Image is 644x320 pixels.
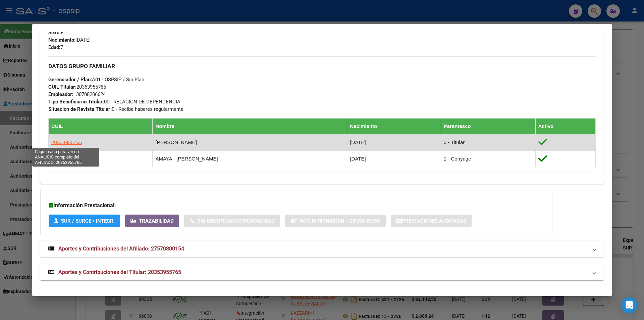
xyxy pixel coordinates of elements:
[49,201,544,210] h3: Información Prestacional:
[40,264,604,280] mat-expansion-panel-header: Aportes y Contribuciones del Titular: 20353955765
[49,118,153,134] th: CUIL
[285,215,386,227] button: Not. Internacion / Censo Hosp.
[300,218,380,224] span: Not. Internacion / Censo Hosp.
[441,118,535,134] th: Parentesco
[402,218,466,224] span: Prestaciones Auditadas
[391,215,472,227] button: Prestaciones Auditadas
[48,62,596,70] h3: DATOS GRUPO FAMILIAR
[197,218,275,224] span: Sin Certificado Discapacidad
[76,91,106,98] div: 30708206624
[139,218,174,224] span: Trazabilidad
[48,30,63,36] span: F
[535,118,595,134] th: Activo
[48,91,73,97] strong: Empleador:
[347,118,441,134] th: Nacimiento
[61,218,115,224] span: SUR / SURGE / INTEGR.
[49,215,120,227] button: SUR / SURGE / INTEGR.
[48,77,144,83] span: A01 - OSPSIP / Sin Plan
[48,99,104,105] strong: Tipo Beneficiario Titular:
[48,106,183,112] span: 0 - Recibe haberes regularmente
[48,84,106,90] span: 20353955765
[347,150,441,167] td: [DATE]
[48,37,91,43] span: [DATE]
[58,269,181,275] span: Aportes y Contribuciones del Titular: 20353955765
[51,156,82,162] span: 27348447691
[153,118,347,134] th: Nombre
[40,241,604,257] mat-expansion-panel-header: Aportes y Contribuciones del Afiliado: 27570800154
[153,134,347,150] td: [PERSON_NAME]
[48,77,92,83] strong: Gerenciador / Plan:
[153,150,347,167] td: AMAYA - [PERSON_NAME]
[48,99,180,105] span: 00 - RELACION DE DEPENDENCIA
[51,139,82,145] span: 20353955765
[48,106,112,112] strong: Situacion de Revista Titular:
[48,30,61,36] strong: Sexo:
[48,37,75,43] strong: Nacimiento:
[48,44,60,50] strong: Edad:
[58,245,184,252] span: Aportes y Contribuciones del Afiliado: 27570800154
[441,134,535,150] td: 0 - Titular
[125,215,179,227] button: Trazabilidad
[441,150,535,167] td: 1 - Cónyuge
[48,44,63,50] span: 7
[621,297,637,313] div: Open Intercom Messenger
[184,215,280,227] button: Sin Certificado Discapacidad
[347,134,441,150] td: [DATE]
[48,84,76,90] strong: CUIL Titular:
